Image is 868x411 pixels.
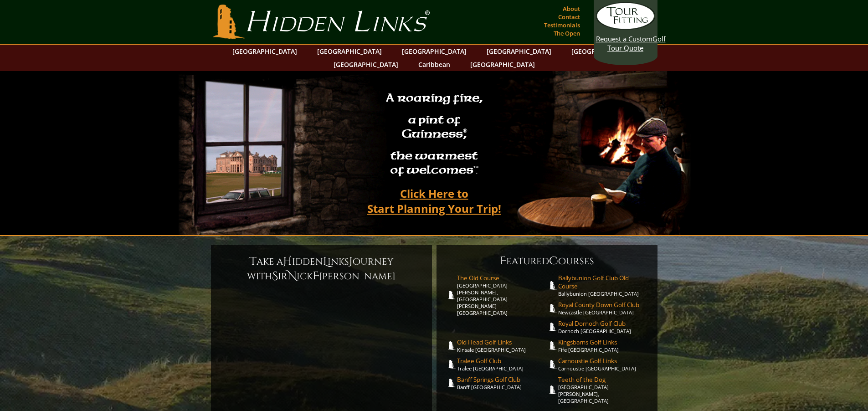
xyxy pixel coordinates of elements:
[446,254,648,268] h6: eatured ourses
[220,254,423,283] h6: ake a idden inks ourney with ir ick [PERSON_NAME]
[596,2,655,52] a: Request a CustomGolf Tour Quote
[457,357,547,365] span: Tralee Golf Club
[323,254,328,269] span: L
[397,45,471,58] a: [GEOGRAPHIC_DATA]
[457,375,547,384] span: Banff Springs Golf Club
[558,375,648,404] a: Teeth of the Dog[GEOGRAPHIC_DATA][PERSON_NAME], [GEOGRAPHIC_DATA]
[596,34,652,43] span: Request a Custom
[558,338,648,346] span: Kingsbarns Golf Links
[567,45,641,58] a: [GEOGRAPHIC_DATA]
[500,254,506,268] span: F
[250,254,257,269] span: T
[551,27,582,40] a: The Open
[358,183,510,219] a: Click Here toStart Planning Your Trip!
[380,87,488,183] h2: A roaring fire, a pint of Guinness , the warmest of welcomes™.
[457,357,547,372] a: Tralee Golf ClubTralee [GEOGRAPHIC_DATA]
[313,269,319,283] span: F
[556,10,582,23] a: Contact
[558,301,648,309] span: Royal County Down Golf Club
[457,375,547,390] a: Banff Springs Golf ClubBanff [GEOGRAPHIC_DATA]
[558,357,648,372] a: Carnoustie Golf LinksCarnoustie [GEOGRAPHIC_DATA]
[549,254,558,268] span: C
[558,301,648,316] a: Royal County Down Golf ClubNewcastle [GEOGRAPHIC_DATA]
[457,274,547,316] a: The Old Course[GEOGRAPHIC_DATA][PERSON_NAME], [GEOGRAPHIC_DATA][PERSON_NAME] [GEOGRAPHIC_DATA]
[457,338,547,346] span: Old Head Golf Links
[558,338,648,353] a: Kingsbarns Golf LinksFife [GEOGRAPHIC_DATA]
[288,269,297,283] span: N
[542,19,582,31] a: Testimonials
[558,357,648,365] span: Carnoustie Golf Links
[560,2,582,15] a: About
[558,274,648,290] span: Ballybunion Golf Club Old Course
[482,45,556,58] a: [GEOGRAPHIC_DATA]
[283,254,292,269] span: H
[558,319,648,334] a: Royal Dornoch Golf ClubDornoch [GEOGRAPHIC_DATA]
[457,274,547,282] span: The Old Course
[414,58,455,71] a: Caribbean
[457,338,547,353] a: Old Head Golf LinksKinsale [GEOGRAPHIC_DATA]
[329,58,403,71] a: [GEOGRAPHIC_DATA]
[558,319,648,328] span: Royal Dornoch Golf Club
[272,269,278,283] span: S
[466,58,539,71] a: [GEOGRAPHIC_DATA]
[558,274,648,297] a: Ballybunion Golf Club Old CourseBallybunion [GEOGRAPHIC_DATA]
[558,375,648,384] span: Teeth of the Dog
[228,45,302,58] a: [GEOGRAPHIC_DATA]
[349,254,353,269] span: J
[313,45,386,58] a: [GEOGRAPHIC_DATA]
